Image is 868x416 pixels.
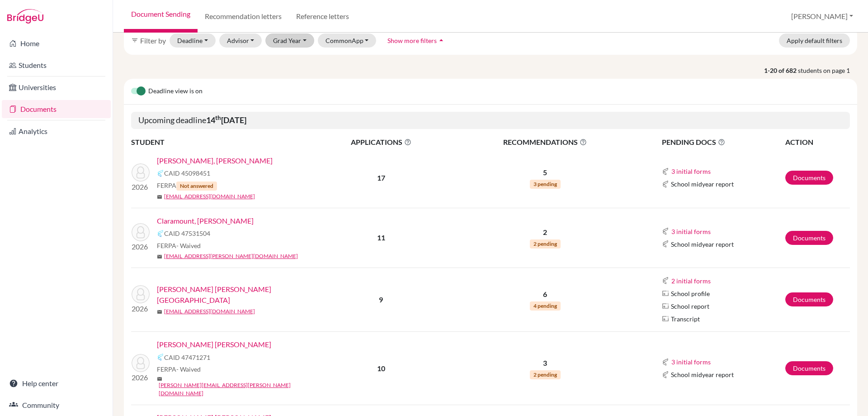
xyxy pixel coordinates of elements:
a: [PERSON_NAME] [PERSON_NAME] [157,339,271,350]
img: Claramount, Fiorella Esther [132,223,150,241]
img: Díaz Salazar, Sofia [132,285,150,303]
a: Documents [2,100,111,118]
button: 3 initial forms [671,226,711,237]
a: Help center [2,374,111,392]
span: 2 pending [530,239,561,249]
p: 2026 [132,182,150,192]
b: 9 [379,295,383,304]
img: Common App logo [157,170,164,177]
strong: 1-20 of 682 [764,66,798,75]
a: [PERSON_NAME], [PERSON_NAME] [157,155,273,166]
button: Apply default filters [779,33,850,48]
a: Claramount, [PERSON_NAME] [157,215,254,226]
span: Deadline view is on [148,86,203,97]
img: Gutiérrez Cicchelli, Valentina [132,354,150,372]
span: CAID 47471271 [164,353,210,362]
img: Common App logo [662,240,669,248]
span: School profile [671,289,710,298]
p: 5 [451,167,640,178]
button: Show more filtersarrow_drop_up [380,33,453,48]
p: 2 [451,227,640,238]
img: Common App logo [662,371,669,378]
span: FERPA [157,364,201,374]
button: Grad Year [265,33,314,48]
a: Home [2,34,111,53]
b: 14 [DATE] [206,115,246,125]
button: 3 initial forms [671,166,711,177]
span: Filter by [140,36,166,45]
a: Analytics [2,122,111,140]
span: mail [157,376,162,382]
th: STUDENT [131,136,312,148]
button: Advisor [219,33,262,48]
h5: Upcoming deadline [131,112,850,129]
span: RECOMMENDATIONS [451,137,640,148]
a: Documents [785,361,833,375]
sup: th [215,114,221,121]
p: 6 [451,289,640,300]
span: mail [157,309,162,315]
span: mail [157,194,162,200]
span: mail [157,254,162,259]
a: Documents [785,231,833,245]
img: Parchments logo [662,315,669,322]
img: Parchments logo [662,302,669,310]
span: 3 pending [530,180,561,189]
span: School midyear report [671,370,734,379]
span: School midyear report [671,239,734,249]
button: 2 initial forms [671,276,711,286]
img: Common App logo [662,181,669,188]
a: Documents [785,171,833,185]
img: Common App logo [662,168,669,175]
p: 3 [451,358,640,368]
span: Transcript [671,314,700,324]
i: arrow_drop_up [437,36,446,45]
span: PENDING DOCS [662,137,784,148]
th: ACTION [785,136,850,148]
a: [PERSON_NAME][EMAIL_ADDRESS][PERSON_NAME][DOMAIN_NAME] [159,381,318,397]
img: Common App logo [157,354,164,361]
a: [EMAIL_ADDRESS][PERSON_NAME][DOMAIN_NAME] [164,252,298,260]
span: FERPA [157,181,217,191]
span: School midyear report [671,179,734,189]
button: CommonApp [318,33,377,48]
p: 2026 [132,241,150,252]
a: Students [2,56,111,74]
img: Common App logo [157,230,164,237]
b: 17 [377,173,385,182]
img: Castellá Falkenberg, Miranda [132,163,150,182]
button: [PERSON_NAME] [787,8,857,25]
button: 3 initial forms [671,357,711,367]
i: filter_list [131,37,138,44]
span: Not answered [176,182,217,191]
img: Common App logo [662,228,669,235]
p: 2026 [132,303,150,314]
img: Common App logo [662,277,669,284]
a: Community [2,396,111,414]
p: 2026 [132,372,150,383]
span: - Waived [176,365,201,373]
a: [EMAIL_ADDRESS][DOMAIN_NAME] [164,192,255,201]
span: 2 pending [530,370,561,379]
img: Parchments logo [662,290,669,297]
b: 11 [377,233,385,242]
a: Universities [2,78,111,96]
span: - Waived [176,242,201,249]
a: Documents [785,292,833,306]
a: [EMAIL_ADDRESS][DOMAIN_NAME] [164,307,255,316]
b: 10 [377,364,385,373]
span: CAID 45098451 [164,168,210,178]
img: Bridge-U [7,9,43,24]
span: students on page 1 [798,66,857,75]
img: Common App logo [662,359,669,366]
span: 4 pending [530,301,561,311]
span: CAID 47531504 [164,229,210,238]
span: School report [671,301,709,311]
span: APPLICATIONS [312,137,450,148]
span: Show more filters [387,37,437,44]
span: FERPA [157,241,201,250]
a: [PERSON_NAME] [PERSON_NAME][GEOGRAPHIC_DATA] [157,284,318,306]
button: Deadline [170,33,216,48]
